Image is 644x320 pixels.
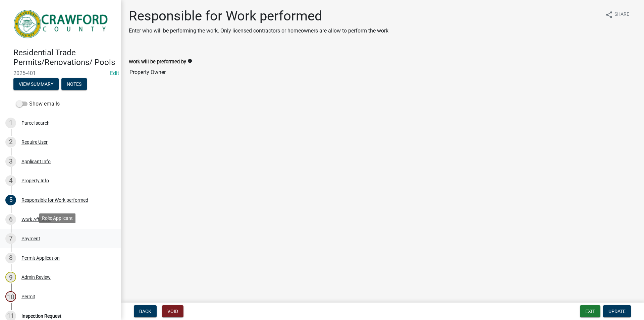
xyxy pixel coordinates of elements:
div: 7 [5,233,16,244]
div: Inspection Request [21,314,61,318]
span: 2025-401 [13,70,107,76]
div: 2 [5,137,16,147]
wm-modal-confirm: Summary [13,82,59,87]
wm-modal-confirm: Edit Application Number [110,70,119,76]
a: Edit [110,70,119,76]
div: 9 [5,272,16,282]
i: share [605,11,613,19]
div: Property Info [21,178,49,183]
span: Share [614,11,629,19]
div: 3 [5,156,16,167]
div: Payment [21,236,40,241]
div: 8 [5,253,16,263]
wm-modal-confirm: Notes [61,82,87,87]
div: 5 [5,195,16,205]
h4: Residential Trade Permits/Renovations/ Pools [13,48,115,67]
div: Role: Applicant [39,213,75,223]
div: 10 [5,291,16,302]
div: Require User [21,140,48,144]
div: Applicant Info [21,159,51,164]
div: Permit Application [21,256,60,260]
button: Back [134,305,157,317]
span: Back [139,309,151,314]
button: Exit [580,305,600,317]
div: 6 [5,214,16,225]
button: shareShare [600,8,635,21]
i: info [187,59,192,63]
button: Notes [61,78,87,90]
div: Permit [21,294,35,299]
div: Responsible for Work performed [21,198,88,202]
span: Update [608,309,626,314]
div: Work Affidavit [21,217,51,222]
div: 1 [5,118,16,128]
h1: Responsible for Work performed [129,8,388,24]
label: Show emails [16,100,60,108]
button: Update [603,305,631,317]
label: Work will be preformed by [129,60,186,64]
div: 4 [5,175,16,186]
button: Void [162,305,183,317]
div: Parcel search [21,121,50,125]
div: Admin Review [21,275,51,279]
button: View Summary [13,78,59,90]
p: Enter who will be performing the work. Only licensed contractors or homeowners are allow to perfo... [129,27,388,35]
img: Crawford County, Georgia [13,7,110,41]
